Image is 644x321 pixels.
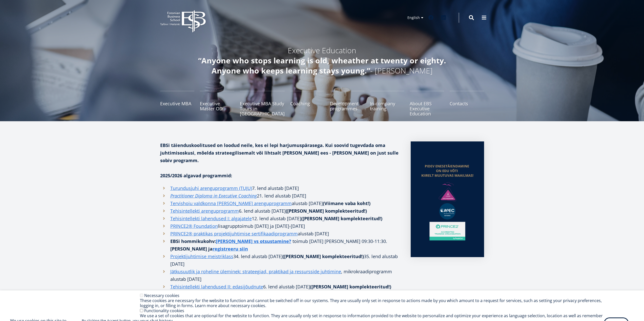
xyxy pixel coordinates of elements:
h4: Executive Education [188,45,456,56]
strong: ([PERSON_NAME] komplekteeritud!) [286,208,367,214]
a: Contacts [450,91,484,116]
a: Practitioner Diploma in Executive Coaching [170,192,257,200]
a: In-company training [370,91,404,116]
i: 21 [257,193,262,199]
li: , mikrokraadiprogramm alustab [DATE] [160,268,401,283]
li: . lend alustab [DATE] [160,192,401,200]
em: “Anyone who stops learning is old, wheather at twenty or eighty. Anyone who keeps learning stays ... [198,55,446,76]
a: Executive MBA [160,91,195,116]
li: toimub [DATE] [PERSON_NAME] 09:30-11:30. [160,237,401,253]
strong: ([PERSON_NAME] komplekteeritud!) [283,253,364,259]
a: Tehisintellekti lahendused I: algajatele [170,215,252,222]
a: Tehisintellekti arenguprogramm [170,207,239,215]
div: These cookies are necessary for the website to function and cannot be switched off in our systems... [140,298,604,308]
li: 34. lend alustab [DATE] 35. lend alustab [DATE] [160,253,401,268]
a: Executive Master OD [200,91,234,116]
a: Development programmes [330,91,364,116]
li: alustab [DATE] [160,230,401,237]
a: Linkedin [439,13,449,23]
span: lisagrupp [218,223,238,229]
a: Tervishoiu valdkonna [PERSON_NAME] arenguprogramm [170,200,292,207]
a: Turundusjuhi arenguprogramm (TUJU) [170,184,252,192]
a: Tehisintellekti lahendused II: edasijõudnute [170,283,263,290]
li: 6. lend alustab [DATE] [160,207,401,215]
strong: 2025/2026 algavad programmid: [160,172,232,179]
em: Practitioner Diploma in Executive Coaching [170,193,257,199]
h4: - [PERSON_NAME] [188,56,456,76]
strong: EBSi hommikukohv: [170,238,293,244]
strong: ([PERSON_NAME] komplekteeritud!) [301,215,382,221]
a: PRINCE2® Foundation [170,222,218,230]
a: Projektijuhtimise meistriklass [170,253,233,260]
a: About EBS Executive Education [410,91,444,116]
li: alustab [DATE] [160,200,401,207]
label: Functionality cookies [144,308,184,313]
a: PRINCE2® praktikas projektijuhtimise sertifikaadiprogramm [170,230,298,237]
label: Necessary cookies [144,293,179,298]
strong: [PERSON_NAME] ja [170,246,248,252]
li: toimub [DATE] ja [DATE]-[DATE] [160,222,401,230]
a: [PERSON_NAME] vs otsustamine? [216,237,291,245]
a: Coaching [290,91,325,116]
li: 6. lend alustab [DATE] [160,283,401,290]
li: 7. lend alustab [DATE] [160,184,401,192]
a: Facebook [426,13,436,23]
a: Jätkusuutlik ja roheline üleminek: strateegiad, praktikad ja ressursside juhtimine [170,268,341,275]
strong: EBSi täienduskoolitused on loodud neile, kes ei lepi harjumuspärasega. Kui soovid tugevdada oma j... [160,142,399,163]
a: Executive MBA Study Tours in [GEOGRAPHIC_DATA] [240,91,285,116]
a: registreeru siin [213,245,248,253]
li: 12. lend alustab [DATE] [160,215,401,222]
strong: (Viimane vaba koht!) [323,200,370,206]
strong: ([PERSON_NAME] komplekteeritud!) [310,284,391,290]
